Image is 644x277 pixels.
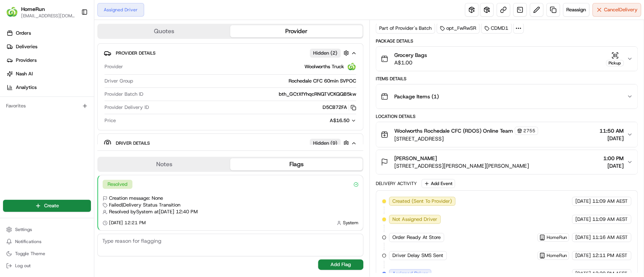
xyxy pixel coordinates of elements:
[3,68,94,80] a: Nash AI
[392,216,437,223] span: Not Assigned Driver
[394,51,427,59] span: Grocery Bags
[547,253,567,259] span: HomeRun
[16,84,37,91] span: Analytics
[3,200,91,212] button: Create
[575,216,591,223] span: [DATE]
[16,57,37,64] span: Providers
[394,93,439,100] span: Package Items ( 1 )
[421,179,455,188] button: Add Event
[16,70,33,77] span: Nash AI
[3,236,91,247] button: Notifications
[599,135,624,142] span: [DATE]
[575,234,591,241] span: [DATE]
[592,270,627,277] span: 12:20 PM AEST
[109,208,153,215] span: Resolved by System
[376,47,638,71] button: Grocery BagsA$1.00Pickup
[289,78,356,84] span: Rochedale CFC 60min SVPOC
[104,137,357,149] button: Driver DetailsHidden (9)
[547,234,567,240] span: HomeRun
[313,140,337,147] span: Hidden ( 9 )
[592,3,641,17] button: CancelDelivery
[3,248,91,259] button: Toggle Theme
[376,38,638,44] div: Package Details
[105,104,149,111] span: Provider Delivery ID
[313,50,337,57] span: Hidden ( 2 )
[154,208,198,215] span: at [DATE] 12:40 PM
[103,180,132,189] div: Resolved
[592,198,628,205] span: 11:09 AM AEST
[290,117,356,124] button: A$16.50
[394,127,513,135] span: Woolworths Rochedale CFC (RDOS) Online Team
[3,54,94,66] a: Providers
[575,198,591,205] span: [DATE]
[376,113,638,119] div: Location Details
[105,78,133,84] span: Driver Group
[392,252,443,259] span: Driver Delay SMS Sent
[44,202,59,209] span: Create
[116,50,155,56] span: Provider Details
[109,202,180,208] span: Failed | Delivery Status Transition
[575,252,591,259] span: [DATE]
[15,239,41,245] span: Notifications
[3,41,94,53] a: Deliveries
[6,6,18,18] img: HomeRun
[3,3,78,21] button: HomeRunHomeRun[EMAIL_ADDRESS][DOMAIN_NAME]
[15,251,45,257] span: Toggle Theme
[21,5,45,13] button: HomeRun
[3,27,94,39] a: Orders
[392,234,441,241] span: Order Ready At Store
[323,104,356,111] button: D5CB72FA
[606,60,624,66] div: Pickup
[230,158,362,170] button: Flags
[98,158,230,170] button: Notes
[3,260,91,271] button: Log out
[347,62,356,71] img: ww.png
[16,43,37,50] span: Deliveries
[376,122,638,147] button: Woolworths Rochedale CFC (RDOS) Online Team2755[STREET_ADDRESS]11:50 AM[DATE]
[116,140,150,146] span: Driver Details
[109,220,146,226] span: [DATE] 12:21 PM
[523,128,535,134] span: 2755
[376,76,638,82] div: Items Details
[279,91,356,98] span: bth_GCtXfYhqcRNQTVCKQQB5kw
[604,6,638,13] span: Cancel Delivery
[603,162,624,170] span: [DATE]
[606,52,624,66] button: Pickup
[394,59,427,66] span: A$1.00
[230,25,362,37] button: Provider
[343,220,358,226] span: System
[592,234,628,241] span: 11:16 AM AEST
[304,63,344,70] span: Woolworths Truck
[376,150,638,174] button: [PERSON_NAME][STREET_ADDRESS][PERSON_NAME][PERSON_NAME]1:00 PM[DATE]
[109,195,163,202] span: Creation message: None
[592,252,627,259] span: 12:11 PM AEST
[563,3,589,17] button: Reassign
[376,181,417,187] div: Delivery Activity
[104,47,357,59] button: Provider DetailsHidden (2)
[481,23,512,34] div: CDMD1
[318,259,363,270] button: Add Flag
[575,270,591,277] span: [DATE]
[392,270,428,277] span: Assigned Driver
[3,224,91,235] button: Settings
[21,13,75,19] button: [EMAIL_ADDRESS][DOMAIN_NAME]
[98,25,230,37] button: Quotes
[376,84,638,109] button: Package Items (1)
[592,216,628,223] span: 11:09 AM AEST
[599,127,624,135] span: 11:50 AM
[15,226,32,233] span: Settings
[15,263,31,269] span: Log out
[3,100,91,112] div: Favorites
[310,48,351,58] button: Hidden (2)
[394,162,529,170] span: [STREET_ADDRESS][PERSON_NAME][PERSON_NAME]
[16,30,31,37] span: Orders
[330,117,349,124] span: A$16.50
[105,91,143,98] span: Provider Batch ID
[310,138,351,148] button: Hidden (9)
[105,63,123,70] span: Provider
[105,117,116,124] span: Price
[566,6,586,13] span: Reassign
